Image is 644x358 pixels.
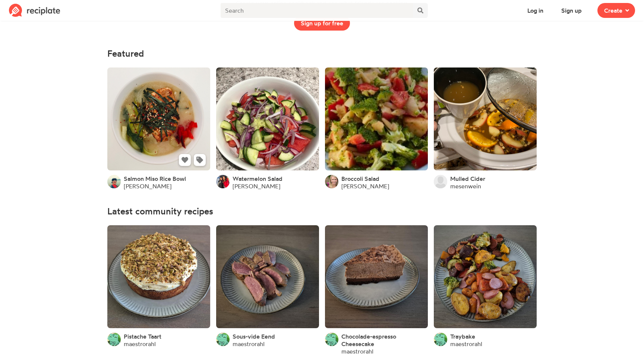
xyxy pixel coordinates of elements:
input: Search [221,3,413,18]
a: Watermelon Salad [233,175,282,182]
img: User's avatar [325,175,338,188]
a: Chocolade-espresso Cheesecake [341,333,428,348]
img: User's avatar [325,333,338,346]
span: Chocolade-espresso Cheesecake [341,333,396,348]
span: Create [604,6,622,15]
img: User's avatar [216,333,230,346]
button: Create [597,3,635,18]
a: maestrorahl [124,340,156,348]
img: User's avatar [434,175,447,188]
a: [PERSON_NAME] [124,182,171,190]
a: [PERSON_NAME] [233,182,280,190]
a: Sous-vide Eend [233,333,275,340]
button: Log in [521,3,550,18]
h4: Featured [107,48,537,59]
img: User's avatar [216,175,230,188]
a: maestrorahl [341,348,373,355]
img: User's avatar [107,333,121,346]
a: Traybake [450,333,475,340]
h4: Latest community recipes [107,206,537,216]
a: Broccoli Salad [341,175,379,182]
a: Pistache Taart [124,333,161,340]
img: User's avatar [107,175,121,188]
a: maestrorahl [450,340,482,348]
button: Sign up for free [294,16,350,31]
a: mesenwein [450,182,481,190]
a: [PERSON_NAME] [341,182,389,190]
a: Mulled Cider [450,175,485,182]
button: Sign up [555,3,588,18]
img: User's avatar [434,333,447,346]
img: Reciplate [9,4,60,17]
a: Salmon Miso Rice Bowl [124,175,186,182]
a: maestrorahl [233,340,265,348]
